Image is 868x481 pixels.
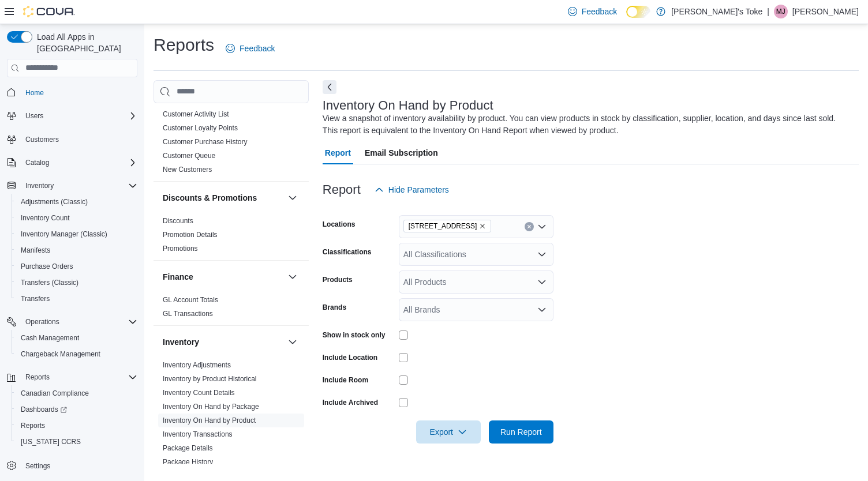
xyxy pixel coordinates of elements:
a: Inventory Manager (Classic) [16,227,112,241]
span: Customer Purchase History [163,137,248,146]
button: Next [323,80,336,94]
span: Transfers (Classic) [16,276,137,290]
span: Export [423,420,474,444]
span: Canadian Compliance [21,389,89,398]
a: Inventory On Hand by Package [163,403,259,411]
span: Customer Loyalty Points [163,123,238,133]
a: GL Account Totals [163,296,218,304]
a: [US_STATE] CCRS [16,435,85,449]
span: Load All Apps in [GEOGRAPHIC_DATA] [32,31,137,54]
button: Catalog [21,156,54,170]
span: Inventory [25,181,54,190]
span: Catalog [21,156,137,170]
a: Inventory On Hand by Product [163,416,256,424]
span: Inventory Adjustments [163,360,231,370]
a: Customer Activity List [163,110,229,118]
a: Promotions [163,245,198,253]
button: Reports [21,370,54,384]
a: Transfers (Classic) [16,276,83,290]
button: Inventory Count [12,210,142,226]
span: Inventory [21,179,137,193]
button: Catalog [2,155,142,171]
label: Include Location [323,353,377,362]
span: Home [21,85,137,100]
span: Transfers [21,294,50,303]
button: Operations [21,315,64,329]
span: Inventory by Product Historical [163,374,257,384]
a: Adjustments (Classic) [16,195,92,209]
a: Customer Queue [163,152,215,160]
span: [STREET_ADDRESS] [409,220,477,232]
button: Transfers [12,291,142,307]
span: Run Report [500,426,542,438]
button: Chargeback Management [12,346,142,362]
h3: Report [323,183,361,197]
div: Finance [154,293,309,325]
a: Package History [163,458,213,466]
span: Home [25,88,44,97]
span: Report [325,141,351,164]
span: Discounts [163,216,193,226]
span: Reports [21,370,137,384]
a: Inventory Count Details [163,389,235,397]
a: Inventory Adjustments [163,361,231,369]
span: Reports [25,373,50,382]
span: Transfers (Classic) [21,278,78,287]
button: Adjustments (Classic) [12,194,142,210]
button: [US_STATE] CCRS [12,434,142,450]
a: Purchase Orders [16,260,78,273]
a: Discounts [163,217,193,225]
span: Dashboards [16,403,137,416]
button: Export [416,420,481,444]
span: Reports [21,421,45,430]
button: Purchase Orders [12,258,142,275]
span: Customers [25,135,59,144]
p: | [767,5,769,18]
span: Inventory On Hand by Package [163,402,259,411]
span: 1160 Queen St. West [403,220,492,232]
a: Customer Loyalty Points [163,124,238,132]
span: Purchase Orders [16,260,137,273]
span: Purchase Orders [21,262,73,271]
button: Run Report [489,420,553,444]
span: Inventory Manager (Classic) [16,227,137,241]
button: Open list of options [537,222,547,231]
span: Promotion Details [163,230,218,239]
span: Inventory Manager (Classic) [21,230,107,239]
span: Customers [21,132,137,146]
span: Manifests [16,243,137,257]
span: Cash Management [16,331,137,345]
button: Discounts & Promotions [286,191,300,205]
button: Inventory Manager (Classic) [12,226,142,242]
label: Products [323,275,353,284]
span: Inventory On Hand by Product [163,416,256,425]
span: Users [21,109,137,123]
span: Hide Parameters [388,184,449,196]
div: Discounts & Promotions [154,214,309,260]
h3: Inventory [163,336,199,348]
button: Users [2,108,142,124]
button: Operations [2,314,142,330]
span: Feedback [240,43,275,54]
button: Discounts & Promotions [163,192,283,204]
span: Canadian Compliance [16,386,137,400]
label: Classifications [323,247,372,257]
h3: Inventory On Hand by Product [323,99,493,112]
button: Manifests [12,242,142,258]
h3: Finance [163,271,193,283]
label: Locations [323,220,356,229]
div: Mani Jalilvand [774,5,788,18]
label: Include Room [323,375,368,385]
a: Promotion Details [163,231,218,239]
span: Transfers [16,292,137,306]
button: Open list of options [537,277,547,287]
button: Finance [286,270,300,284]
a: Customer Purchase History [163,138,248,146]
a: Dashboards [16,403,72,416]
a: Package Details [163,444,213,452]
span: New Customers [163,165,212,174]
span: Dashboards [21,405,67,414]
span: Inventory Count Details [163,388,235,397]
button: Clear input [525,222,534,231]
